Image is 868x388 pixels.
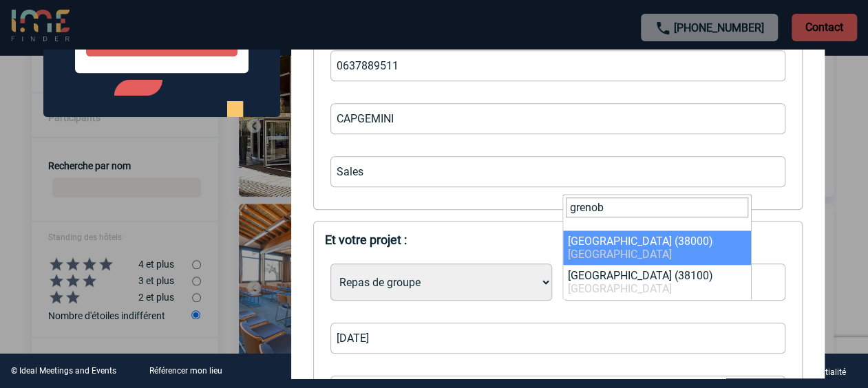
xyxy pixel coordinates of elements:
[567,282,671,295] span: [GEOGRAPHIC_DATA]
[563,265,751,299] li: [GEOGRAPHIC_DATA] (38100)
[325,233,791,247] div: Et votre projet :
[330,50,785,81] input: Téléphone *
[330,323,785,354] input: Date de début *
[567,248,671,261] span: [GEOGRAPHIC_DATA]
[563,230,751,265] li: [GEOGRAPHIC_DATA] (38000)
[330,103,785,134] input: Raison sociale *
[330,156,785,187] input: Rôle *
[11,366,116,376] div: © Ideal Meetings and Events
